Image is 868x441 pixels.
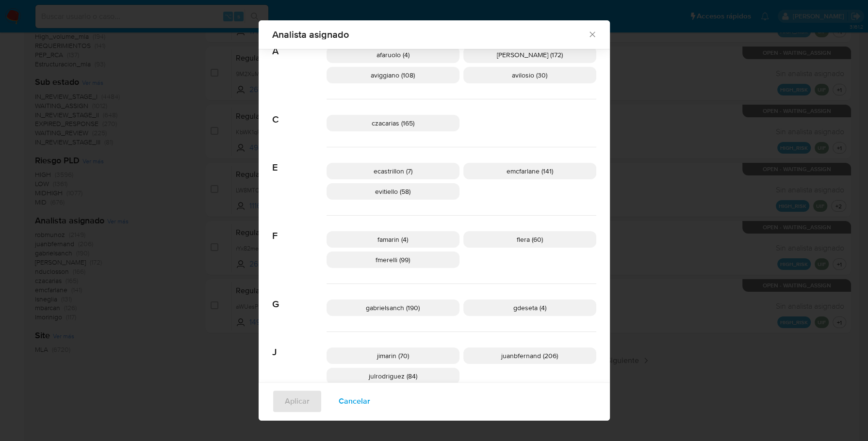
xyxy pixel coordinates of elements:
[463,47,596,63] div: [PERSON_NAME] (172)
[327,47,459,63] div: afaruolo (4)
[507,166,553,176] span: emcfarlane (141)
[376,255,410,265] span: fmerelli (99)
[272,99,327,126] span: C
[372,118,414,128] span: czacarias (165)
[513,303,546,313] span: gdeseta (4)
[272,332,327,358] span: J
[326,390,383,413] button: Cancelar
[327,163,459,179] div: ecastrillon (7)
[272,284,327,310] span: G
[366,303,420,313] span: gabrielsanch (190)
[327,183,459,200] div: evitiello (58)
[327,115,459,131] div: czacarias (165)
[463,67,596,83] div: avilosio (30)
[327,299,459,316] div: gabrielsanch (190)
[377,351,409,361] span: jimarin (70)
[327,252,459,268] div: fmerelli (99)
[497,50,563,60] span: [PERSON_NAME] (172)
[327,231,459,248] div: famarin (4)
[501,351,558,361] span: juanbfernand (206)
[375,187,410,196] span: evitiello (58)
[272,216,327,242] span: F
[374,166,412,176] span: ecastrillon (7)
[463,231,596,248] div: flera (60)
[463,347,596,364] div: juanbfernand (206)
[327,347,459,364] div: jimarin (70)
[377,50,409,60] span: afaruolo (4)
[517,235,543,244] span: flera (60)
[339,391,370,412] span: Cancelar
[371,70,415,80] span: aviggiano (108)
[463,299,596,316] div: gdeseta (4)
[272,147,327,173] span: E
[463,163,596,179] div: emcfarlane (141)
[327,368,459,384] div: julrodriguez (84)
[588,30,596,38] button: Cerrar
[272,30,588,39] span: Analista asignado
[327,67,459,83] div: aviggiano (108)
[377,235,408,244] span: famarin (4)
[369,371,417,381] span: julrodriguez (84)
[512,70,547,80] span: avilosio (30)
